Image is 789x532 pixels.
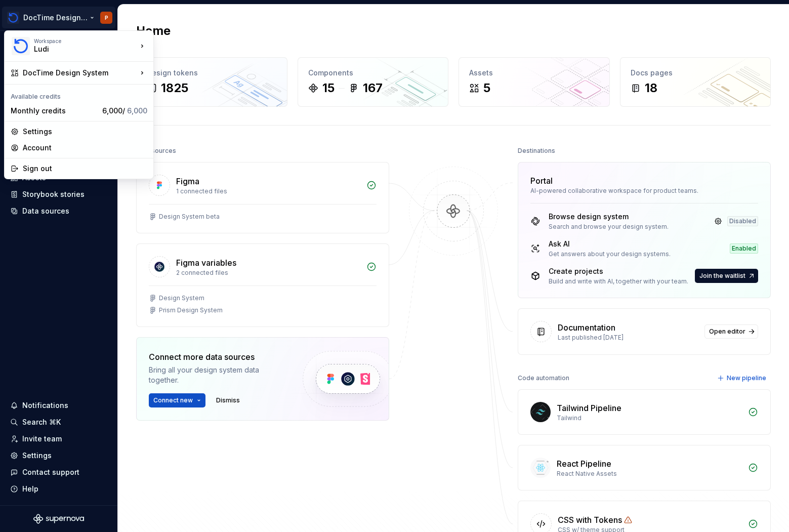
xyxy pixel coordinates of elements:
span: 6,000 / [102,106,147,115]
div: Workspace [34,38,137,44]
div: Sign out [23,163,147,174]
div: DocTime Design System [23,68,137,78]
img: 90418a54-4231-473e-b32d-b3dd03b28af1.png [12,37,30,55]
div: Settings [23,127,147,137]
div: Ludi [34,44,120,54]
div: Monthly credits [11,106,98,116]
span: 6,000 [127,106,147,115]
div: Account [23,143,147,153]
div: Available credits [7,87,151,103]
